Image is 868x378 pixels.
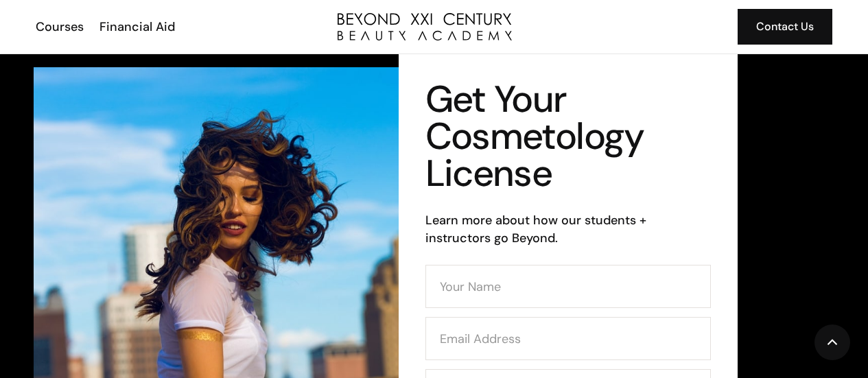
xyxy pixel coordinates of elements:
div: Contact Us [756,18,814,36]
h1: Get Your Cosmetology License [425,81,711,192]
a: home [338,13,512,40]
input: Email Address [425,317,711,360]
div: Courses [36,18,84,36]
div: Financial Aid [99,18,175,36]
img: beyond logo [338,13,512,40]
a: Financial Aid [91,18,182,36]
input: Your Name [425,265,711,308]
h6: Learn more about how our students + instructors go Beyond. [425,211,711,247]
a: Contact Us [738,9,832,45]
a: Courses [27,18,91,36]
